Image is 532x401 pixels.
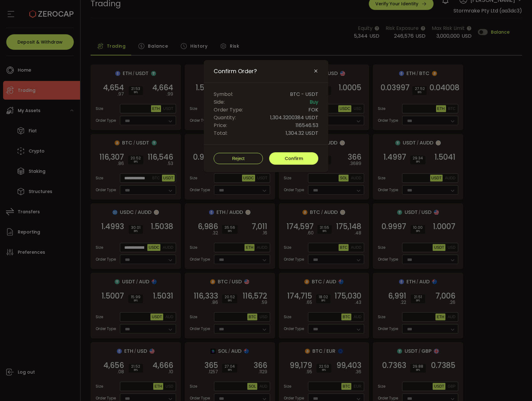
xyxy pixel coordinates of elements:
span: Order Type: [214,106,243,114]
span: 1,304.32 USDT [286,129,318,137]
span: Total: [214,129,227,137]
button: Close [313,68,318,74]
span: Confirm Order? [214,68,257,75]
span: Price: [214,121,227,129]
div: Confirm Order? [204,60,328,172]
span: Symbol: [214,90,233,98]
span: Confirm [285,155,303,162]
button: Confirm [269,152,318,165]
span: Side: [214,98,225,106]
span: 116546.53 [296,121,318,129]
span: Quantity: [214,114,236,121]
span: 1,304.3200384 USDT [270,114,318,121]
span: Buy [310,98,318,106]
span: BTC - USDT [290,90,318,98]
button: Reject [214,153,263,164]
span: FOK [308,106,318,114]
iframe: Chat Widget [458,334,532,401]
span: Reject [232,156,245,161]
